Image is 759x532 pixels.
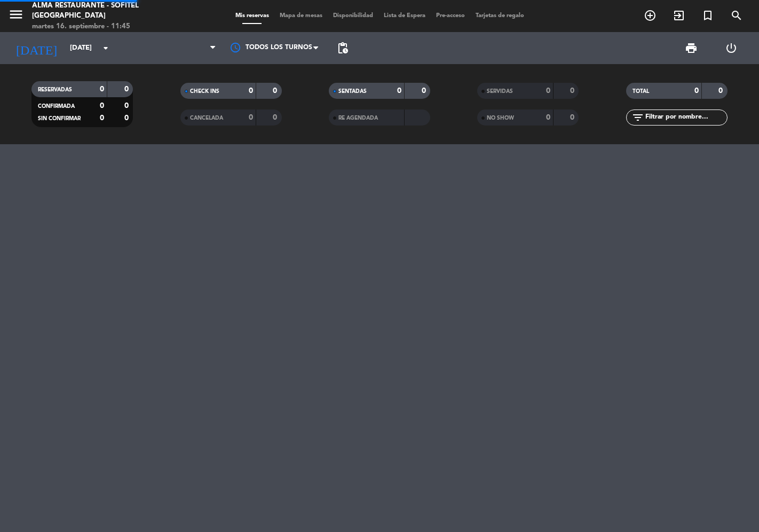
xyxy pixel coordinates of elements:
[8,36,65,60] i: [DATE]
[673,9,685,22] i: exit_to_app
[397,87,401,95] strong: 0
[546,87,550,95] strong: 0
[8,6,24,26] button: menu
[99,42,112,54] i: arrow_drop_down
[124,114,131,122] strong: 0
[487,89,513,94] span: SERVIDAS
[249,87,253,95] strong: 0
[273,114,279,121] strong: 0
[546,114,550,121] strong: 0
[124,85,131,93] strong: 0
[100,114,104,122] strong: 0
[190,89,219,94] span: CHECK INS
[338,115,378,121] span: RE AGENDADA
[644,9,657,22] i: add_circle_outline
[470,13,529,19] span: Tarjetas de regalo
[336,42,349,54] span: pending_actions
[570,87,576,95] strong: 0
[190,115,223,121] span: CANCELADA
[230,13,274,19] span: Mis reservas
[644,112,727,123] input: Filtrar por nombre...
[124,102,131,109] strong: 0
[273,87,279,95] strong: 0
[685,42,698,54] span: print
[487,115,514,121] span: NO SHOW
[32,1,182,21] div: Alma restaurante - Sofitel [GEOGRAPHIC_DATA]
[631,111,644,124] i: filter_list
[701,9,714,22] i: turned_in_not
[32,21,182,32] div: martes 16. septiembre - 11:45
[328,13,378,19] span: Disponibilidad
[570,114,576,121] strong: 0
[632,89,649,94] span: TOTAL
[249,114,253,121] strong: 0
[431,13,470,19] span: Pre-acceso
[338,89,367,94] span: SENTADAS
[100,85,104,93] strong: 0
[730,9,743,22] i: search
[38,116,81,121] span: SIN CONFIRMAR
[38,87,72,92] span: RESERVADAS
[274,13,328,19] span: Mapa de mesas
[694,87,699,95] strong: 0
[422,87,428,95] strong: 0
[38,104,75,109] span: CONFIRMADA
[100,102,104,109] strong: 0
[378,13,431,19] span: Lista de Espera
[8,6,24,22] i: menu
[725,42,738,54] i: power_settings_new
[711,32,752,64] div: LOG OUT
[718,87,725,95] strong: 0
